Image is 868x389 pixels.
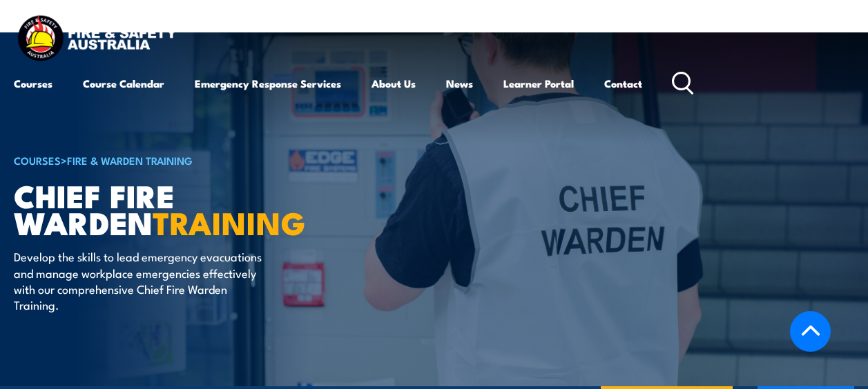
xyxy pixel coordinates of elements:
[446,67,473,100] a: News
[195,67,341,100] a: Emergency Response Services
[14,152,61,168] a: COURSES
[14,181,355,235] h1: Chief Fire Warden
[503,67,574,100] a: Learner Portal
[83,67,164,100] a: Course Calendar
[14,152,355,168] h6: >
[372,67,416,100] a: About Us
[14,248,266,313] p: Develop the skills to lead emergency evacuations and manage workplace emergencies effectively wit...
[67,152,193,168] a: Fire & Warden Training
[14,67,52,100] a: Courses
[604,67,642,100] a: Contact
[153,198,306,246] strong: TRAINING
